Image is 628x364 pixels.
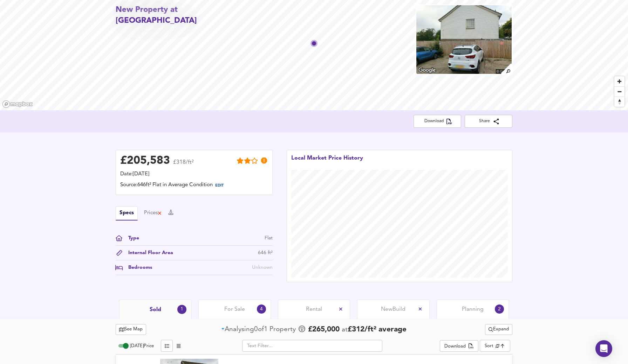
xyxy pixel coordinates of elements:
span: Expand [489,325,509,334]
button: Share [465,115,512,128]
div: Local Market Price History [291,154,363,170]
h2: New Property at [GEOGRAPHIC_DATA] [116,5,243,27]
a: Mapbox homepage [2,100,33,108]
div: Internal Floor Area [123,249,173,257]
button: Expand [485,324,512,335]
span: Share [470,118,507,125]
span: For Sale [224,306,245,313]
div: 2 [495,304,504,314]
button: Specs [116,206,138,220]
div: Download [444,343,466,351]
button: Zoom out [614,86,624,97]
button: See Map [116,324,146,335]
div: Analysing [225,325,254,334]
span: at [342,327,348,333]
span: Rental [306,306,322,313]
img: property [416,5,512,75]
div: of Propert y [221,325,298,334]
div: 4 [257,304,266,314]
span: New Build [381,306,405,313]
button: Download [440,340,478,352]
span: EDIT [215,184,224,188]
div: split button [440,340,478,352]
span: Download [419,118,456,125]
span: £ 265,000 [308,324,340,335]
button: Prices [144,209,162,217]
div: Sort [485,343,493,349]
span: Sold [150,306,161,314]
span: £ 312 / ft² average [348,326,407,333]
div: 1 [177,305,186,314]
span: 1 [264,325,268,334]
input: Text Filter... [242,340,382,352]
div: Type [123,234,139,242]
div: split button [485,324,512,335]
span: £318/ft² [173,160,194,170]
div: Sort [480,340,510,352]
div: 646 ft² [258,249,273,257]
div: Source: 646ft² Flat in Average Condition [120,181,268,190]
div: Date: [DATE] [120,170,268,178]
div: £ 205,583 [120,156,170,166]
span: [DATE] Price [130,344,154,348]
img: search [500,63,512,75]
div: Bedrooms [123,264,152,271]
button: Zoom in [614,76,624,86]
span: See Map [119,325,143,334]
div: Flat [265,234,273,242]
span: Unknown [252,265,273,270]
div: Open Intercom Messenger [595,340,612,357]
span: Reset bearing to north [614,97,624,107]
button: Download [414,115,461,128]
span: Planning [462,306,484,313]
button: Reset bearing to north [614,97,624,107]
